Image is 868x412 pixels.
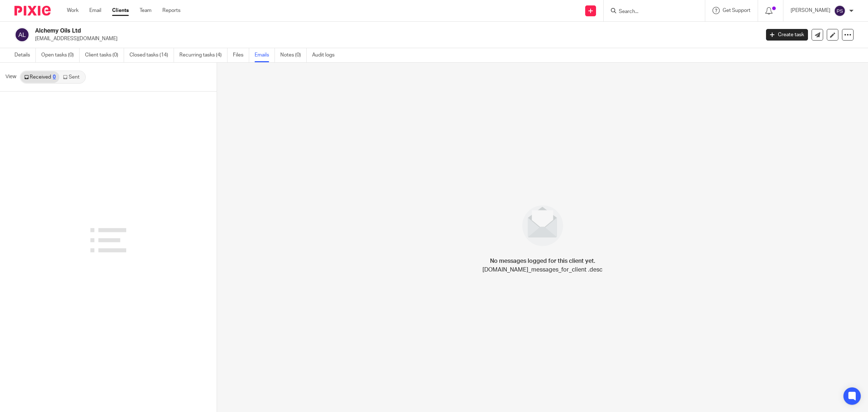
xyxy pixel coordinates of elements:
[129,48,174,62] a: Closed tasks (14)
[490,257,595,265] h4: No messages logged for this client yet.
[280,48,307,62] a: Notes (0)
[67,7,78,14] a: Work
[179,48,227,62] a: Recurring tasks (4)
[14,27,30,42] img: svg%3E
[35,27,611,35] h2: Alchemy Oils Ltd
[233,48,249,62] a: Files
[53,75,56,80] div: 0
[766,29,808,41] a: Create task
[723,8,750,13] span: Get Support
[21,71,59,83] a: Received0
[482,265,603,274] p: [DOMAIN_NAME]_messages_for_client .desc
[162,7,180,14] a: Reports
[834,5,846,17] img: svg%3E
[112,7,129,14] a: Clients
[518,201,568,251] img: image
[14,48,36,62] a: Details
[59,71,85,83] a: Sent
[618,9,683,15] input: Search
[140,7,152,14] a: Team
[5,73,16,81] span: View
[312,48,340,62] a: Audit logs
[14,6,51,16] img: Pixie
[85,48,124,62] a: Client tasks (0)
[255,48,275,62] a: Emails
[89,7,101,14] a: Email
[41,48,80,62] a: Open tasks (0)
[35,35,755,42] p: [EMAIL_ADDRESS][DOMAIN_NAME]
[791,7,830,14] p: [PERSON_NAME]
